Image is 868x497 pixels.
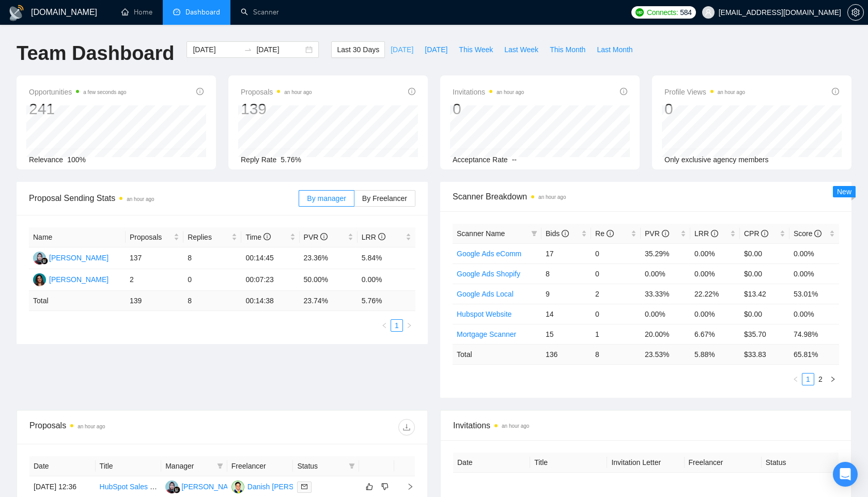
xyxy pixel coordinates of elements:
[664,99,745,119] div: 0
[541,243,591,263] td: 17
[789,284,839,304] td: 53.01%
[690,263,740,284] td: 0.00%
[453,190,839,203] span: Scanner Breakdown
[126,269,183,291] td: 2
[241,291,299,311] td: 00:14:38
[814,230,822,237] span: info-circle
[183,247,241,269] td: 8
[641,284,690,304] td: 33.33%
[29,86,127,98] span: Opportunities
[304,233,328,241] span: PVR
[789,344,839,364] td: 65.81 %
[694,229,718,238] span: LRR
[541,284,591,304] td: 9
[244,45,252,54] span: to
[538,194,566,200] time: an hour ago
[453,86,524,98] span: Invitations
[847,8,864,17] a: setting
[457,330,516,338] a: Mortgage Scanner
[541,344,591,364] td: 136
[161,456,227,476] th: Manager
[789,263,839,284] td: 0.00%
[358,291,415,311] td: 5.76 %
[337,44,379,55] span: Last 30 Days
[379,480,391,493] button: dislike
[425,44,447,55] span: [DATE]
[358,269,415,291] td: 0.00%
[29,419,222,436] div: Proposals
[453,453,530,473] th: Date
[740,324,789,344] td: $35.70
[183,269,241,291] td: 0
[391,320,402,331] a: 1
[227,456,293,476] th: Freelancer
[827,373,839,385] li: Next Page
[664,156,769,164] span: Only exclusive agency members
[641,243,690,263] td: 35.29%
[591,344,641,364] td: 8
[398,419,415,436] button: download
[33,252,46,265] img: NS
[718,89,745,95] time: an hour ago
[847,4,864,21] button: setting
[546,229,569,238] span: Bids
[591,324,641,344] td: 1
[300,247,358,269] td: 23.36%
[453,344,541,364] td: Total
[499,41,544,58] button: Last Week
[562,230,569,237] span: info-circle
[83,89,126,95] time: a few seconds ago
[165,480,178,493] img: NS
[457,270,520,278] a: Google Ads Shopify
[399,423,414,431] span: download
[690,284,740,304] td: 22.22%
[217,463,223,469] span: filter
[300,269,358,291] td: 50.00%
[165,460,213,472] span: Manager
[607,453,684,473] th: Invitation Letter
[408,88,415,95] span: info-circle
[502,423,529,429] time: an hour ago
[183,227,241,247] th: Replies
[789,373,802,385] button: left
[641,324,690,344] td: 20.00%
[406,322,412,329] span: right
[591,304,641,324] td: 0
[680,7,691,18] span: 584
[126,291,183,311] td: 139
[165,482,241,490] a: NS[PERSON_NAME]
[740,243,789,263] td: $0.00
[33,273,46,286] img: CW
[33,253,109,261] a: NS[PERSON_NAME]
[830,376,836,382] span: right
[181,481,241,492] div: [PERSON_NAME]
[126,247,183,269] td: 137
[662,230,669,237] span: info-circle
[100,483,237,491] a: HubSpot Sales & CRM Consultant Needed
[300,291,358,311] td: 23.74 %
[419,41,453,58] button: [DATE]
[814,373,827,385] li: 2
[96,456,162,476] th: Title
[497,89,524,95] time: an hour ago
[196,88,204,95] span: info-circle
[41,257,48,265] img: gigradar-bm.png
[347,458,357,474] span: filter
[636,8,644,17] img: upwork-logo.png
[241,8,279,17] a: searchScanner
[385,41,419,58] button: [DATE]
[378,319,391,332] button: left
[641,344,690,364] td: 23.53 %
[173,8,180,15] span: dashboard
[398,483,414,490] span: right
[17,41,174,66] h1: Team Dashboard
[541,304,591,324] td: 14
[504,44,538,55] span: Last Week
[363,480,376,493] button: like
[244,45,252,54] span: swap-right
[595,229,614,238] span: Re
[245,233,270,241] span: Time
[762,453,839,473] th: Status
[815,374,826,385] a: 2
[453,99,524,119] div: 0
